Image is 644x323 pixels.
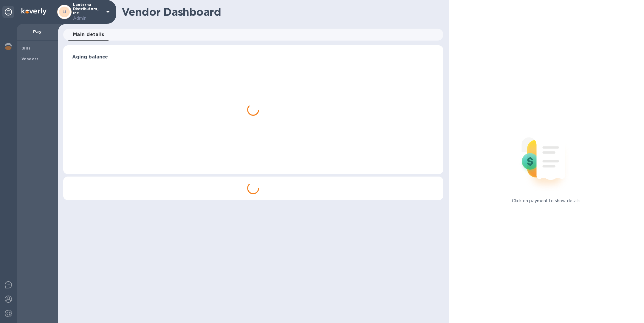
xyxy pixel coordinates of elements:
p: Pay [21,29,53,35]
b: Vendors [21,57,39,61]
p: Lanterna Distributors, Inc. [73,3,103,21]
div: Unpin categories [2,6,14,18]
p: Admin [73,15,103,21]
b: LI [63,10,66,14]
h1: Vendor Dashboard [122,6,439,18]
img: Logo [21,8,47,15]
p: Click on payment to show details [512,198,580,204]
h3: Aging balance [72,54,434,60]
b: Bills [21,46,30,50]
span: Main details [73,30,104,39]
